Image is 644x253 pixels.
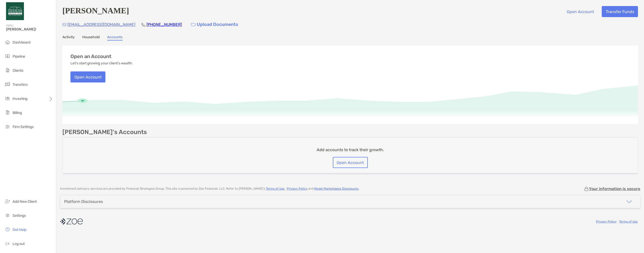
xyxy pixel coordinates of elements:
p: Let's start growing your client's wealth. [70,61,133,65]
span: Dashboard [13,40,30,45]
div: Platform Disclosures [64,199,103,204]
h3: Open an Account [70,54,111,59]
button: Transfer Funds [602,6,638,17]
img: get-help icon [5,226,11,232]
img: button icon [191,23,195,26]
a: Terms of Use [619,220,638,223]
button: Open Account [70,71,105,82]
p: Your information is secure [589,186,640,191]
img: icon arrow [626,199,632,205]
a: Household [82,35,100,40]
span: Get Help [13,228,26,232]
h4: [PERSON_NAME] [62,6,129,17]
button: Open Account [563,6,598,17]
span: [PERSON_NAME]! [6,27,53,31]
img: pipeline icon [5,53,11,59]
a: [PHONE_NUMBER] [146,22,182,27]
span: Clients [13,68,23,73]
a: Privacy Policy [287,187,307,190]
span: Add New Client [13,199,37,204]
img: company logo [60,216,83,227]
span: Transfers [13,82,28,87]
p: Add accounts to track their growth. [317,147,384,153]
img: dashboard icon [5,39,11,45]
img: transfers icon [5,81,11,87]
img: Zoe Logo [6,2,24,20]
img: add_new_client icon [5,198,11,204]
a: Privacy Policy [596,220,617,223]
img: settings icon [5,212,11,218]
button: Open Account [333,157,368,168]
img: investing icon [5,95,11,101]
a: Accounts [107,35,123,40]
a: Activity [62,35,75,40]
img: billing icon [5,109,11,115]
span: Firm Settings [13,125,34,129]
span: Log out [13,242,25,246]
a: Upload Documents [188,19,242,30]
p: [EMAIL_ADDRESS][DOMAIN_NAME] [67,21,135,28]
a: Model Marketplace Disclosures [314,187,358,190]
img: clients icon [5,67,11,73]
a: Terms of Use [266,187,285,190]
img: logout icon [5,240,11,246]
p: Investment advisory services are provided by Financial Strategies Group . This site is powered by... [60,187,359,191]
img: Phone Icon [141,23,145,27]
img: Email Icon [62,23,66,26]
span: Pipeline [13,54,25,59]
span: Investing [13,97,27,101]
p: [PERSON_NAME]'s Accounts [62,129,147,135]
img: firm-settings icon [5,123,11,130]
span: Settings [13,214,26,218]
span: Billing [13,111,22,115]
